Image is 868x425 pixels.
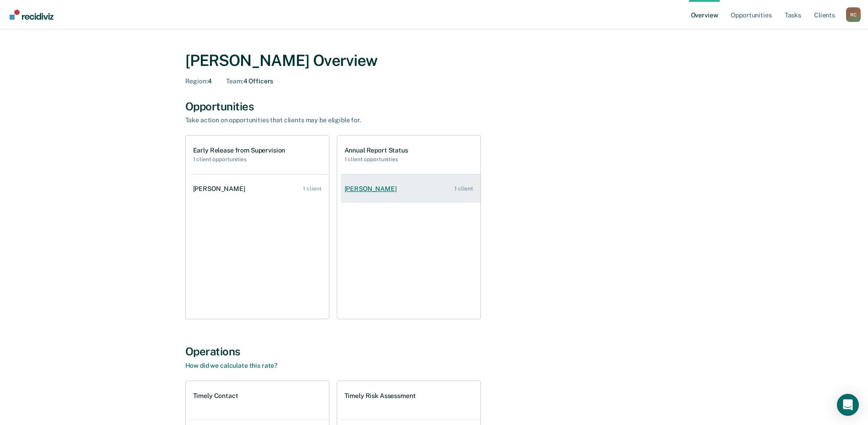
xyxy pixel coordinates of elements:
div: 4 Officers [226,77,273,85]
h1: Timely Risk Assessment [345,392,416,400]
h2: 1 client opportunities [345,156,408,163]
div: [PERSON_NAME] [345,185,400,193]
div: R C [846,7,861,22]
div: 4 [185,77,212,85]
span: Team : [226,77,243,85]
h1: Early Release from Supervision [193,147,286,154]
div: [PERSON_NAME] Overview [185,51,683,70]
img: Recidiviz [10,10,54,20]
div: Operations [185,345,683,358]
div: Take action on opportunities that clients may be eligible for. [185,116,506,124]
h2: 1 client opportunities [193,156,286,163]
a: [PERSON_NAME] 1 client [189,176,329,202]
span: Region : [185,77,208,85]
a: How did we calculate this rate? [185,362,278,369]
div: [PERSON_NAME] [193,185,249,193]
div: 1 client [303,185,321,192]
a: [PERSON_NAME] 1 client [341,176,480,202]
button: Profile dropdown button [846,7,861,22]
div: Opportunities [185,100,683,113]
h1: Annual Report Status [345,147,408,154]
h1: Timely Contact [193,392,238,400]
div: Open Intercom Messenger [837,394,859,416]
div: 1 client [454,185,473,192]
